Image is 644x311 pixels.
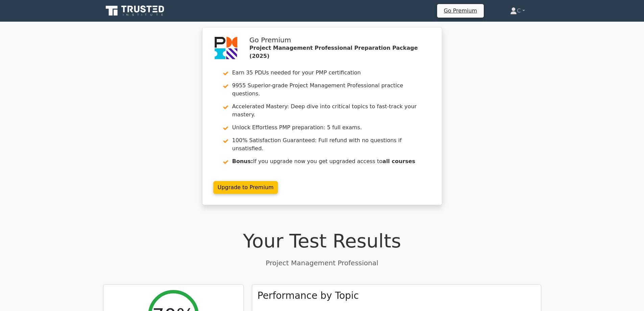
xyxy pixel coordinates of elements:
a: C [494,4,541,18]
h1: Your Test Results [103,229,541,252]
h3: Performance by Topic [258,290,359,302]
p: Project Management Professional [103,258,541,268]
a: Upgrade to Premium [213,181,278,194]
a: Go Premium [440,6,481,15]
